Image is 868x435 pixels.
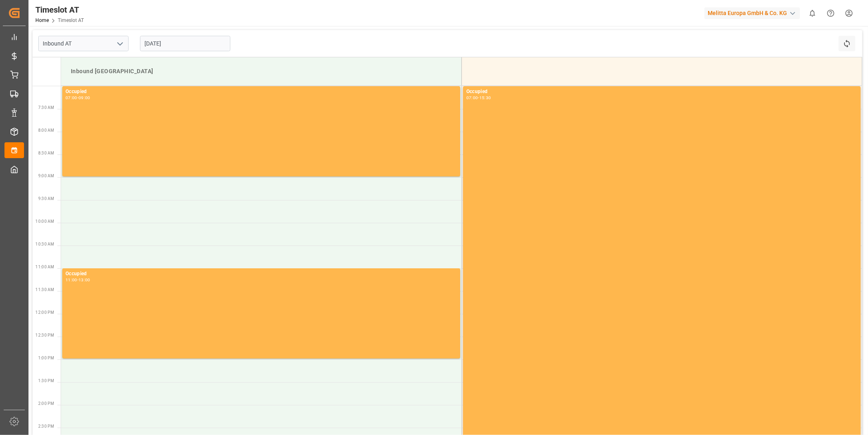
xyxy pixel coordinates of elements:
div: 13:00 [79,278,90,282]
input: Type to search/select [38,36,129,51]
div: 07:00 [466,96,478,100]
button: Help Center [822,4,840,22]
span: 8:30 AM [38,151,54,155]
div: 09:00 [79,96,90,100]
span: 12:30 PM [35,333,54,337]
button: show 0 new notifications [803,4,822,22]
div: - [478,96,479,100]
input: DD.MM.YYYY [140,36,230,51]
div: Occupied [66,270,457,278]
span: 9:00 AM [38,174,54,178]
div: Inbound [GEOGRAPHIC_DATA] [68,64,455,79]
span: 2:30 PM [38,424,54,428]
span: 10:30 AM [35,242,54,246]
a: Home [35,17,49,23]
div: Timeslot AT [35,4,84,16]
span: 9:30 AM [38,196,54,201]
button: open menu [114,37,126,50]
span: 1:30 PM [38,378,54,383]
div: - [77,96,79,100]
span: 12:00 PM [35,310,54,315]
div: - [77,278,79,282]
div: Melitta Europa GmbH & Co. KG [704,7,800,19]
div: 07:00 [66,96,77,100]
span: 1:00 PM [38,356,54,360]
span: 11:00 AM [35,265,54,269]
span: 7:30 AM [38,105,54,110]
div: 11:00 [66,278,77,282]
div: 15:30 [479,96,491,100]
span: 8:00 AM [38,128,54,133]
span: 11:30 AM [35,287,54,292]
span: 2:00 PM [38,401,54,406]
div: Occupied [66,88,457,96]
button: Melitta Europa GmbH & Co. KG [704,5,803,21]
span: 10:00 AM [35,219,54,224]
div: Occupied [466,88,857,96]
